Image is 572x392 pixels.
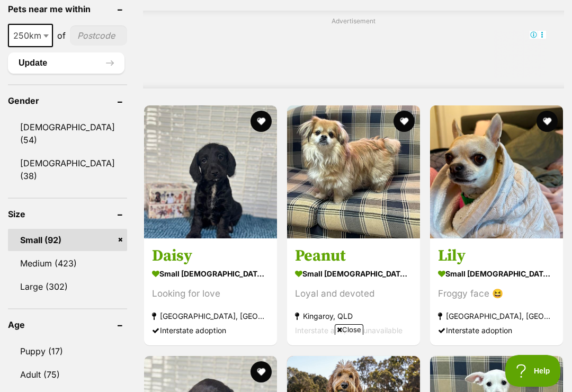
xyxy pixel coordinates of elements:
strong: [GEOGRAPHIC_DATA], [GEOGRAPHIC_DATA] [152,309,269,324]
strong: [GEOGRAPHIC_DATA], [GEOGRAPHIC_DATA] [438,309,555,324]
span: Interstate adoption unavailable [295,326,403,335]
img: Daisy - Poodle (Toy) x Dachshund Dog [144,105,277,238]
span: 250km [9,28,52,43]
header: Gender [8,96,127,105]
button: favourite [394,111,415,132]
h3: Peanut [295,246,412,266]
a: Large (302) [8,275,127,298]
div: Looking for love [152,287,269,301]
div: Advertisement [143,11,564,88]
img: Lily - Chihuahua Dog [430,105,563,238]
a: [DEMOGRAPHIC_DATA] (38) [8,152,127,187]
iframe: Advertisement [161,30,547,78]
div: Loyal and devoted [295,287,412,301]
strong: small [DEMOGRAPHIC_DATA] Dog [295,266,412,282]
h3: Lily [438,246,555,266]
div: Interstate adoption [152,324,269,338]
header: Size [8,209,127,219]
button: favourite [537,111,558,132]
strong: Kingaroy, QLD [295,309,412,324]
a: Adult (75) [8,363,127,386]
span: Close [335,324,363,335]
a: Medium (423) [8,252,127,274]
strong: small [DEMOGRAPHIC_DATA] Dog [438,266,555,282]
a: Small (92) [8,229,127,251]
a: [DEMOGRAPHIC_DATA] (54) [8,116,127,151]
input: postcode [70,25,127,46]
div: Froggy face 😆 [438,287,555,301]
iframe: Advertisement [93,339,479,387]
a: Puppy (17) [8,340,127,362]
a: Daisy small [DEMOGRAPHIC_DATA] Dog Looking for love [GEOGRAPHIC_DATA], [GEOGRAPHIC_DATA] Intersta... [144,238,277,346]
a: Lily small [DEMOGRAPHIC_DATA] Dog Froggy face 😆 [GEOGRAPHIC_DATA], [GEOGRAPHIC_DATA] Interstate a... [430,238,563,346]
div: Interstate adoption [438,324,555,338]
span: 250km [8,24,53,47]
header: Age [8,320,127,329]
button: favourite [251,111,272,132]
a: Peanut small [DEMOGRAPHIC_DATA] Dog Loyal and devoted Kingaroy, QLD Interstate adoption unavailable [287,238,420,346]
header: Pets near me within [8,4,127,14]
img: Peanut - Tibetan Spaniel Dog [287,105,420,238]
h3: Daisy [152,246,269,266]
button: Update [8,52,124,74]
span: of [57,29,66,42]
iframe: Help Scout Beacon - Open [505,355,561,387]
strong: small [DEMOGRAPHIC_DATA] Dog [152,266,269,282]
